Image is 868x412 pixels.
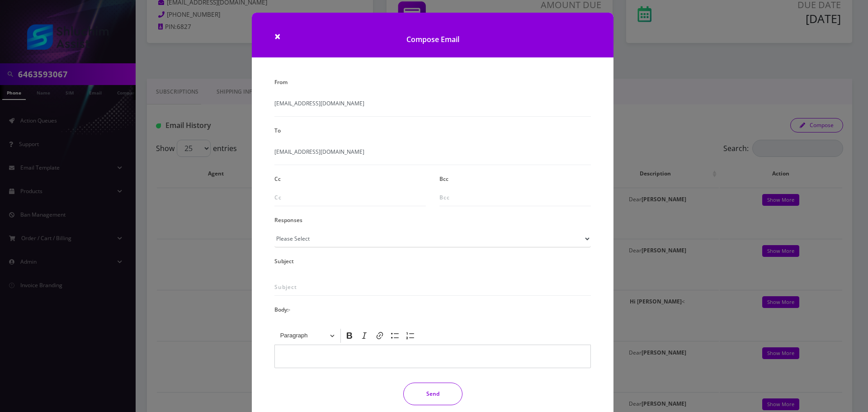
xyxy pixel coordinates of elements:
label: Body:- [274,303,290,316]
span: [EMAIL_ADDRESS][DOMAIN_NAME] [274,99,591,117]
input: Subject [274,279,591,296]
span: [EMAIL_ADDRESS][DOMAIN_NAME] [274,148,591,165]
div: Editor toolbar [274,327,591,344]
label: Subject [274,255,294,268]
div: Editor editing area: main. Press Alt+0 for help. [274,345,591,369]
label: From [274,76,288,89]
button: Paragraph, Heading [276,329,339,343]
span: × [274,28,281,43]
label: Bcc [439,172,448,185]
button: Send [403,383,462,405]
button: Close [274,31,281,42]
span: Paragraph [280,330,327,341]
input: Cc [274,189,426,206]
label: Cc [274,172,281,185]
label: Responses [274,213,302,227]
input: Bcc [439,189,591,206]
h1: Compose Email [252,13,613,57]
label: To [274,124,281,137]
